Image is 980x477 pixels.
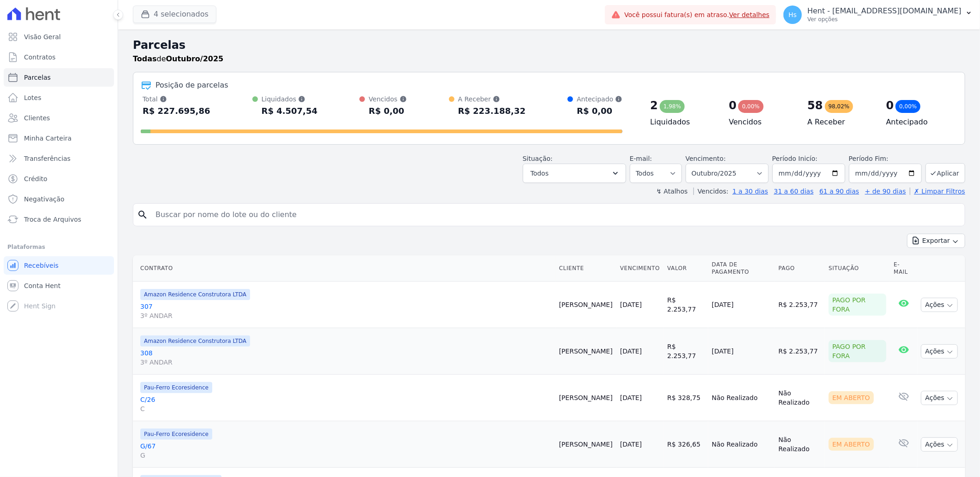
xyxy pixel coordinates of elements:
div: Antecipado [577,94,622,104]
h2: Parcelas [133,37,965,53]
span: Visão Geral [24,32,61,41]
a: + de 90 dias [865,188,906,195]
div: Total [143,94,210,104]
input: Buscar por nome do lote ou do cliente [150,206,961,224]
span: Conta Hent [24,281,60,290]
td: [PERSON_NAME] [556,421,616,468]
a: Conta Hent [4,277,114,295]
span: Contratos [24,53,55,62]
div: R$ 0,00 [369,104,406,118]
span: Todos [531,168,549,179]
span: Parcelas [24,73,51,82]
span: 3º ANDAR [140,358,552,367]
td: [PERSON_NAME] [556,328,616,375]
th: Valor [663,255,708,282]
a: Visão Geral [4,28,114,46]
td: Não Realizado [708,375,775,421]
span: Você possui fatura(s) em atraso. [624,10,770,20]
h4: Liquidados [650,117,714,128]
span: Amazon Residence Construtora LTDA [140,289,250,300]
a: 31 a 60 dias [774,188,813,195]
div: R$ 4.507,54 [262,104,317,118]
div: 58 [807,98,823,113]
label: ↯ Atalhos [656,188,687,195]
a: Parcelas [4,68,114,87]
a: ✗ Limpar Filtros [910,188,965,195]
button: Hs Hent - [EMAIL_ADDRESS][DOMAIN_NAME] Ver opções [776,2,980,28]
span: Recebíveis [24,261,59,270]
th: Vencimento [616,255,663,282]
div: Posição de parcelas [155,80,228,91]
div: 0,00% [896,100,920,113]
td: Não Realizado [708,421,775,468]
th: Data de Pagamento [708,255,775,282]
div: Em Aberto [829,438,874,451]
td: [DATE] [708,282,775,328]
div: 0,00% [738,100,763,113]
div: R$ 0,00 [577,104,622,118]
span: Clientes [24,113,50,123]
td: R$ 2.253,77 [775,282,825,328]
th: Pago [775,255,825,282]
span: G [140,451,552,460]
button: Ações [921,298,958,312]
th: Contrato [133,255,556,282]
th: Situação [825,255,890,282]
div: Em Aberto [829,391,874,404]
a: [DATE] [620,301,642,308]
span: Troca de Arquivos [24,215,81,224]
span: 3º ANDAR [140,311,552,320]
label: Vencimento: [686,155,726,162]
span: Pau-Ferro Ecoresidence [140,429,212,440]
th: Cliente [556,255,616,282]
a: 3073º ANDAR [140,302,552,320]
td: R$ 326,65 [663,421,708,468]
p: Hent - [EMAIL_ADDRESS][DOMAIN_NAME] [807,6,962,16]
a: G/67G [140,442,552,460]
div: Plataformas [7,241,110,253]
p: Ver opções [807,16,962,23]
td: R$ 2.253,77 [775,328,825,375]
div: A Receber [458,94,526,104]
span: C [140,404,552,413]
label: Período Inicío: [772,155,818,162]
a: [DATE] [620,441,642,448]
label: E-mail: [630,155,652,162]
span: Crédito [24,174,48,183]
div: 98,02% [825,100,854,113]
td: Não Realizado [775,375,825,421]
a: [DATE] [620,394,642,401]
a: Negativação [4,190,114,208]
span: Amazon Residence Construtora LTDA [140,336,250,347]
td: [PERSON_NAME] [556,375,616,421]
button: Ações [921,437,958,452]
h4: A Receber [807,117,871,128]
div: R$ 223.188,32 [458,104,526,118]
div: 1,98% [660,100,685,113]
a: Ver detalhes [729,11,770,18]
a: Crédito [4,170,114,188]
a: [DATE] [620,347,642,355]
h4: Vencidos [729,117,793,128]
span: Minha Carteira [24,134,72,143]
a: Contratos [4,48,114,66]
p: de [133,53,223,65]
label: Situação: [523,155,553,162]
div: Liquidados [262,94,317,104]
strong: Todas [133,54,157,63]
a: Troca de Arquivos [4,210,114,229]
a: Transferências [4,149,114,168]
span: Hs [789,12,797,18]
td: R$ 2.253,77 [663,282,708,328]
a: Recebíveis [4,256,114,275]
label: Vencidos: [693,188,729,195]
a: Lotes [4,88,114,107]
button: Exportar [907,234,965,248]
a: 61 a 90 dias [819,188,859,195]
div: Pago por fora [829,294,886,316]
td: R$ 328,75 [663,375,708,421]
td: [DATE] [708,328,775,375]
div: 0 [729,98,737,113]
td: Não Realizado [775,421,825,468]
i: search [137,209,148,220]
